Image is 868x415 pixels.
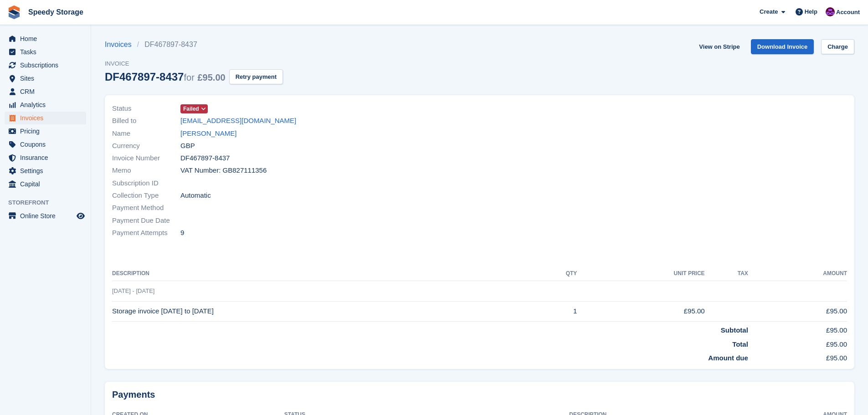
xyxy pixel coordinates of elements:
[180,116,296,126] a: [EMAIL_ADDRESS][DOMAIN_NAME]
[112,287,154,294] span: [DATE] - [DATE]
[732,340,748,348] strong: Total
[5,46,86,58] a: menu
[112,165,180,176] span: Memo
[695,39,743,54] a: View on Stripe
[708,354,748,362] strong: Amount due
[183,105,199,113] span: Failed
[112,141,180,151] span: Currency
[20,59,75,72] span: Subscriptions
[20,32,75,45] span: Home
[7,5,21,19] img: stora-icon-8386f47178a22dfd0bd8f6a31ec36ba5ce8667c1dd55bd0f319d3a0aa187defe.svg
[826,7,835,16] img: Dan Jackson
[577,266,704,281] th: Unit Price
[112,128,180,139] span: Name
[20,178,75,190] span: Capital
[20,112,75,124] span: Invoices
[20,98,75,111] span: Analytics
[180,141,195,151] span: GBP
[112,203,180,213] span: Payment Method
[112,116,180,126] span: Billed to
[721,326,748,334] strong: Subtotal
[20,164,75,177] span: Settings
[748,322,847,336] td: £95.00
[5,85,86,98] a: menu
[5,125,86,138] a: menu
[20,210,75,222] span: Online Store
[105,71,226,83] div: DF467897-8437
[75,210,86,221] a: Preview store
[5,138,86,151] a: menu
[105,39,137,50] a: Invoices
[748,349,847,364] td: £95.00
[5,164,86,177] a: menu
[20,138,75,151] span: Coupons
[112,153,180,164] span: Invoice Number
[112,103,180,114] span: Status
[25,5,87,20] a: Speedy Storage
[112,301,531,322] td: Storage invoice [DATE] to [DATE]
[531,301,577,322] td: 1
[821,39,854,54] a: Charge
[20,85,75,98] span: CRM
[705,266,748,281] th: Tax
[20,151,75,164] span: Insurance
[112,266,531,281] th: Description
[5,98,86,111] a: menu
[5,32,86,45] a: menu
[105,39,283,50] nav: breadcrumbs
[112,178,180,189] span: Subscription ID
[180,128,236,139] a: [PERSON_NAME]
[8,198,91,207] span: Storefront
[751,39,814,54] a: Download Invoice
[760,7,778,16] span: Create
[5,178,86,190] a: menu
[105,59,283,68] span: Invoice
[20,125,75,138] span: Pricing
[5,59,86,72] a: menu
[184,72,194,82] span: for
[180,103,208,114] a: Failed
[5,72,86,85] a: menu
[112,215,180,226] span: Payment Due Date
[20,46,75,58] span: Tasks
[180,153,230,164] span: DF467897-8437
[531,266,577,281] th: QTY
[748,336,847,350] td: £95.00
[197,72,225,82] span: £95.00
[112,228,180,238] span: Payment Attempts
[5,112,86,124] a: menu
[112,190,180,201] span: Collection Type
[180,165,267,176] span: VAT Number: GB827111356
[180,228,184,238] span: 9
[112,389,847,400] h2: Payments
[577,301,704,322] td: £95.00
[748,266,847,281] th: Amount
[5,210,86,222] a: menu
[805,7,817,16] span: Help
[836,8,860,17] span: Account
[748,301,847,322] td: £95.00
[180,190,211,201] span: Automatic
[20,72,75,85] span: Sites
[5,151,86,164] a: menu
[229,69,283,84] button: Retry payment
